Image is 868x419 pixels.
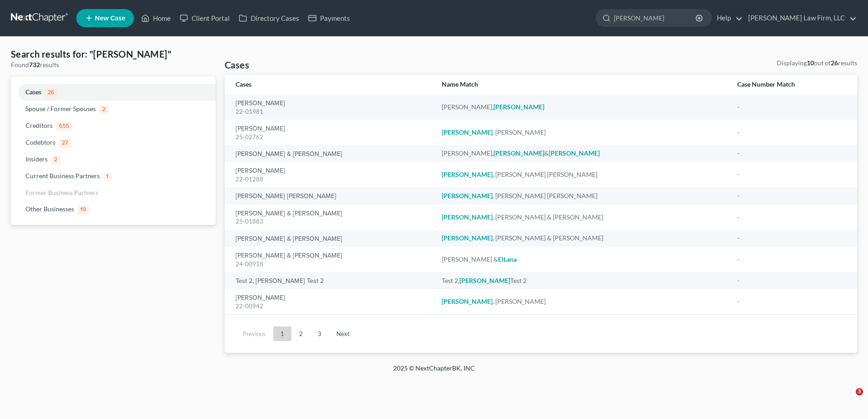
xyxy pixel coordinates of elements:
em: [PERSON_NAME] [442,297,493,305]
div: , [PERSON_NAME] & [PERSON_NAME] [442,213,723,222]
div: Displaying out of results [777,58,857,68]
div: 22-00942 [236,302,427,311]
div: , [PERSON_NAME] [PERSON_NAME] [442,191,723,200]
h4: Cases [225,58,249,71]
a: [PERSON_NAME] & [PERSON_NAME] [236,151,342,157]
a: Payments [304,10,355,26]
span: 3 [856,388,863,395]
a: [PERSON_NAME] [236,100,285,107]
a: [PERSON_NAME] Law Firm, LLC [744,10,857,26]
div: [PERSON_NAME], [442,102,723,112]
em: [PERSON_NAME] [549,149,600,157]
span: Other Businesses [25,205,74,213]
a: [PERSON_NAME] [PERSON_NAME] [236,193,336,200]
div: - [737,276,846,285]
span: Creditors [25,122,53,129]
div: - [737,297,846,306]
div: , [PERSON_NAME] & [PERSON_NAME] [442,234,723,243]
div: 25-01883 [236,217,427,226]
div: - [737,128,846,137]
a: Insiders2 [11,151,216,168]
a: [PERSON_NAME] [236,168,285,174]
em: ElLana [498,255,517,263]
a: Former Business Partners [11,185,216,201]
a: Help [712,10,743,26]
div: [PERSON_NAME], & [442,149,723,158]
div: 22-01288 [236,175,427,184]
span: Insiders [25,155,48,163]
em: [PERSON_NAME] [442,213,493,221]
span: 26 [45,89,58,97]
span: 27 [59,139,71,147]
a: [PERSON_NAME] & [PERSON_NAME] [236,210,342,217]
iframe: Intercom live chat [837,388,859,410]
a: Next [329,326,357,341]
a: Client Portal [175,10,234,26]
div: 25-02762 [236,133,427,141]
a: 3 [311,326,329,341]
div: Found results [11,60,216,69]
a: [PERSON_NAME] & [PERSON_NAME] [236,236,342,242]
strong: 26 [831,59,838,67]
a: Test 2, [PERSON_NAME] Test 2 [236,278,324,284]
em: [PERSON_NAME] [442,171,493,178]
div: - [737,149,846,158]
div: - [737,102,846,112]
span: Cases [25,88,41,96]
span: Spouse / Former Spouses [25,105,96,112]
th: Name Match [434,75,730,94]
em: [PERSON_NAME] [493,103,544,111]
a: [PERSON_NAME] & [PERSON_NAME] [236,253,342,259]
span: 655 [56,122,72,131]
th: Case Number Match [730,75,857,94]
h4: Search results for: "[PERSON_NAME]" [11,48,216,60]
a: Creditors655 [11,117,216,134]
div: - [737,170,846,179]
div: 24-00918 [236,260,427,268]
a: Current Business Partners1 [11,168,216,185]
span: 19 [78,206,89,214]
span: 2 [51,156,60,164]
em: [PERSON_NAME] [493,149,544,157]
th: Cases [225,75,434,94]
a: [PERSON_NAME] [236,295,285,301]
a: [PERSON_NAME] [236,126,285,132]
div: 2025 © NextChapterBK, INC [175,364,693,380]
strong: 10 [807,59,814,67]
span: Current Business Partners [25,172,100,180]
span: 2 [99,106,108,114]
input: Search by name... [614,10,697,26]
em: [PERSON_NAME] [442,192,493,200]
a: Directory Cases [234,10,304,26]
div: , [PERSON_NAME] [442,128,723,137]
div: - [737,234,846,243]
div: - [737,255,846,264]
div: - [737,191,846,200]
em: [PERSON_NAME] [442,128,493,136]
span: Former Business Partners [25,189,99,196]
em: [PERSON_NAME] [442,234,493,242]
a: Home [137,10,175,26]
div: Test 2, Test 2 [442,276,723,285]
div: - [737,213,846,222]
a: 1 [273,326,291,341]
a: Other Businesses19 [11,201,216,218]
span: New Case [95,15,125,22]
a: Cases26 [11,84,216,101]
div: 22-01981 [236,107,427,116]
div: , [PERSON_NAME] [442,297,723,306]
span: Codebtors [25,138,55,146]
a: Codebtors27 [11,134,216,151]
a: Spouse / Former Spouses2 [11,101,216,117]
em: [PERSON_NAME] [459,277,510,284]
strong: 732 [29,61,40,68]
span: 1 [104,173,112,181]
a: 2 [292,326,310,341]
div: , [PERSON_NAME] [PERSON_NAME] [442,170,723,179]
div: [PERSON_NAME] & [442,255,723,264]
